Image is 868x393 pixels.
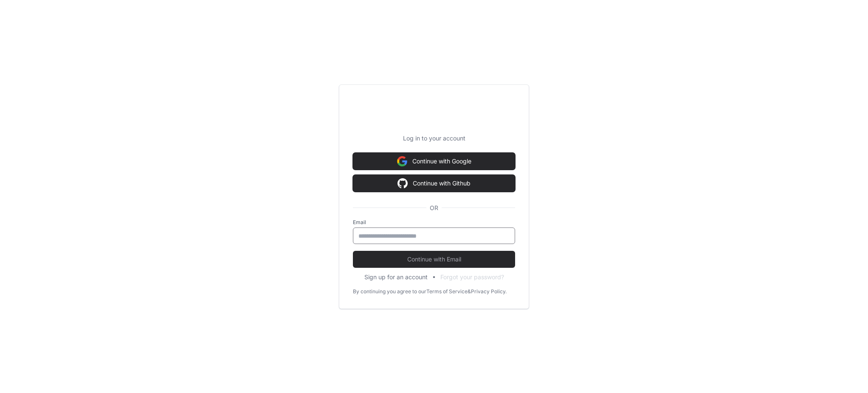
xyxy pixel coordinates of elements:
span: OR [426,204,442,212]
a: Privacy Policy. [471,288,507,295]
span: Continue with Email [353,255,515,264]
label: Email [353,219,515,226]
p: Log in to your account [353,134,515,143]
button: Continue with Google [353,153,515,170]
button: Forgot your password? [440,273,504,281]
a: Terms of Service [426,288,468,295]
div: By continuing you agree to our [353,288,426,295]
div: & [468,288,471,295]
button: Sign up for an account [364,273,428,281]
img: Sign in with google [397,175,408,192]
button: Continue with Github [353,175,515,192]
img: Sign in with google [397,153,407,170]
button: Continue with Email [353,251,515,268]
